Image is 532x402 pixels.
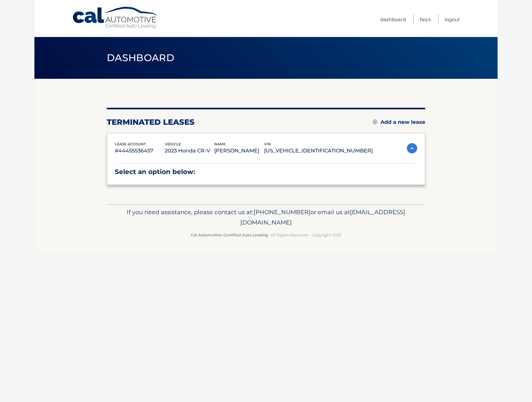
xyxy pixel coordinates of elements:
[407,143,417,153] img: accordion-active.svg
[111,232,421,238] p: - All Rights Reserved - Copyright 2025
[373,120,377,124] img: add.svg
[115,166,417,178] p: Select an option below:
[214,142,225,146] span: name
[115,146,165,155] p: #44455536457
[373,119,425,125] a: Add a new lease
[165,142,181,146] span: vehicle
[111,207,421,228] p: If you need assistance, please contact us at: or email us at
[253,208,310,216] span: [PHONE_NUMBER]
[264,142,271,146] span: vin
[191,233,268,237] strong: Cal Automotive Certified Auto Leasing
[420,14,431,25] a: FAQ's
[445,14,460,25] a: Logout
[264,146,373,155] p: [US_VEHICLE_IDENTIFICATION_NUMBER]
[107,52,174,64] span: Dashboard
[72,6,159,29] a: Cal Automotive
[240,208,405,226] span: [EMAIL_ADDRESS][DOMAIN_NAME]
[107,117,195,127] h2: terminated leases
[214,146,264,155] p: [PERSON_NAME]
[165,146,215,155] p: 2023 Honda CR-V
[380,14,406,25] a: Dashboard
[115,142,146,146] span: lease account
